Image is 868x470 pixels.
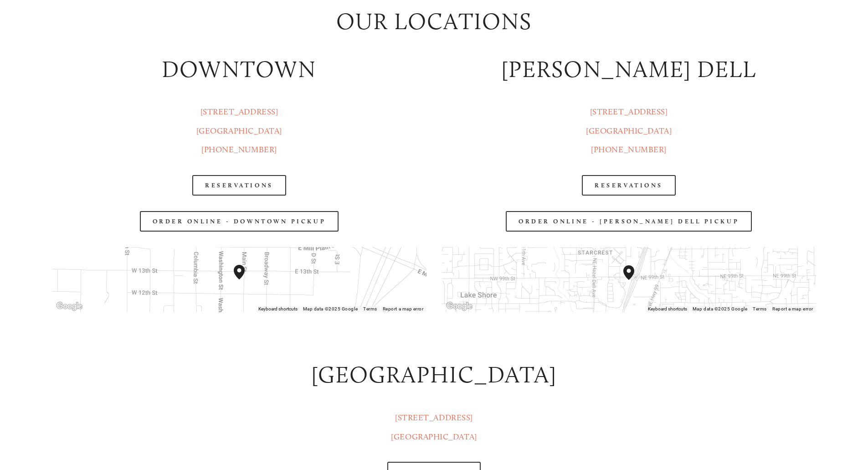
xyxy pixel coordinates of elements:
[582,175,676,196] a: Reservations
[444,300,474,312] a: Open this area in Google Maps (opens a new window)
[753,306,767,311] a: Terms
[54,300,84,312] img: Google
[363,306,377,311] a: Terms
[693,306,747,311] span: Map data ©2025 Google
[591,145,667,155] a: [PHONE_NUMBER]
[586,107,672,135] a: [STREET_ADDRESS][GEOGRAPHIC_DATA]
[234,265,256,294] div: Amaro's Table 1220 Main Street vancouver, United States
[201,145,277,155] a: [PHONE_NUMBER]
[303,306,358,311] span: Map data ©2025 Google
[383,306,424,311] a: Report a map error
[391,413,477,441] a: [STREET_ADDRESS][GEOGRAPHIC_DATA]
[258,306,298,312] button: Keyboard shortcuts
[196,107,282,135] a: [STREET_ADDRESS][GEOGRAPHIC_DATA]
[648,306,687,312] button: Keyboard shortcuts
[772,306,813,311] a: Report a map error
[140,211,339,232] a: Order Online - Downtown pickup
[192,175,286,196] a: Reservations
[444,300,474,312] img: Google
[623,265,645,294] div: Amaro's Table 816 Northeast 98th Circle Vancouver, WA, 98665, United States
[52,359,816,391] h2: [GEOGRAPHIC_DATA]
[54,300,84,312] a: Open this area in Google Maps (opens a new window)
[506,211,752,232] a: Order Online - [PERSON_NAME] Dell Pickup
